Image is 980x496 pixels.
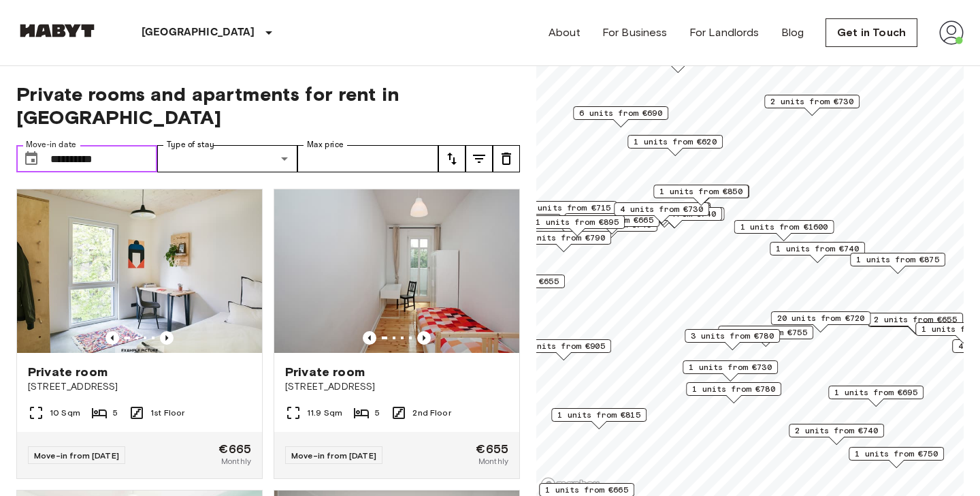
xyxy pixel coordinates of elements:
[529,215,625,236] div: Map marker
[476,443,508,455] span: €655
[692,383,775,395] span: 1 units from €780
[653,185,749,206] div: Map marker
[771,311,871,332] div: Map marker
[517,201,617,222] div: Map marker
[795,424,878,437] span: 2 units from €740
[764,95,860,116] div: Map marker
[564,213,659,234] div: Map marker
[691,330,774,342] span: 3 units from €780
[625,207,725,228] div: Map marker
[160,331,174,345] button: Previous image
[627,135,723,156] div: Map marker
[17,189,262,353] img: Marketing picture of unit DE-01-002-02Q
[734,220,834,241] div: Map marker
[522,340,605,352] span: 1 units from €905
[26,139,76,151] label: Move-in date
[522,232,605,244] span: 1 units from €790
[850,253,945,274] div: Map marker
[105,331,119,345] button: Previous image
[291,450,376,461] span: Move-in from [DATE]
[834,386,917,399] span: 1 units from €695
[939,20,964,45] img: avatar
[16,82,520,129] span: Private rooms and apartments for rent in [GEOGRAPHIC_DATA]
[740,221,828,233] span: 1 units from €1600
[285,380,508,394] span: [STREET_ADDRESS]
[113,407,118,419] span: 5
[18,145,45,172] button: Choose date, selected date is 15 Jan 2026
[307,407,342,419] span: 11.9 Sqm
[28,364,108,380] span: Private room
[34,450,119,461] span: Move-in from [DATE]
[167,139,214,151] label: Type of stay
[375,407,380,419] span: 5
[363,331,376,345] button: Previous image
[724,326,807,339] span: 2 units from €755
[516,231,611,252] div: Map marker
[478,455,508,467] span: Monthly
[633,208,716,220] span: 1 units from €740
[438,145,465,172] button: tune
[493,145,520,172] button: tune
[781,25,804,41] a: Blog
[218,443,251,455] span: €665
[770,242,865,263] div: Map marker
[28,380,251,394] span: [STREET_ADDRESS]
[16,24,98,37] img: Habyt
[614,202,709,223] div: Map marker
[274,189,519,353] img: Marketing picture of unit DE-01-200-02M
[523,202,611,214] span: 10 units from €715
[545,484,628,496] span: 1 units from €665
[659,185,742,198] span: 1 units from €850
[855,448,938,460] span: 1 units from €750
[868,313,963,334] div: Map marker
[150,407,184,419] span: 1st Floor
[689,361,772,373] span: 1 units from €730
[221,455,251,467] span: Monthly
[417,331,431,345] button: Previous image
[828,386,924,407] div: Map marker
[683,360,778,382] div: Map marker
[634,136,717,148] span: 1 units from €620
[686,382,781,403] div: Map marker
[573,106,668,127] div: Map marker
[549,25,581,41] a: About
[412,407,451,419] span: 2nd Floor
[874,313,957,326] span: 2 units from €655
[602,25,668,41] a: For Business
[551,408,647,429] div: Map marker
[776,243,859,255] span: 1 units from €740
[620,203,703,215] span: 4 units from €730
[142,25,255,41] p: [GEOGRAPHIC_DATA]
[557,409,640,421] span: 1 units from €815
[570,214,653,226] span: 6 units from €665
[856,253,939,266] span: 1 units from €875
[685,329,780,350] div: Map marker
[285,364,365,380] span: Private room
[789,424,884,445] div: Map marker
[826,18,917,47] a: Get in Touch
[536,216,619,228] span: 1 units from €895
[16,189,263,479] a: Marketing picture of unit DE-01-002-02QPrevious imagePrevious imagePrivate room[STREET_ADDRESS]10...
[849,447,944,468] div: Map marker
[274,189,520,479] a: Marketing picture of unit DE-01-200-02MPrevious imagePrevious imagePrivate room[STREET_ADDRESS]11...
[540,477,600,493] a: Mapbox logo
[50,407,80,419] span: 10 Sqm
[465,145,493,172] button: tune
[689,25,759,41] a: For Landlords
[476,275,559,288] span: 2 units from €655
[516,339,611,360] div: Map marker
[718,326,813,347] div: Map marker
[777,312,865,324] span: 20 units from €720
[579,107,662,119] span: 6 units from €690
[770,95,853,108] span: 2 units from €730
[307,139,344,151] label: Max price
